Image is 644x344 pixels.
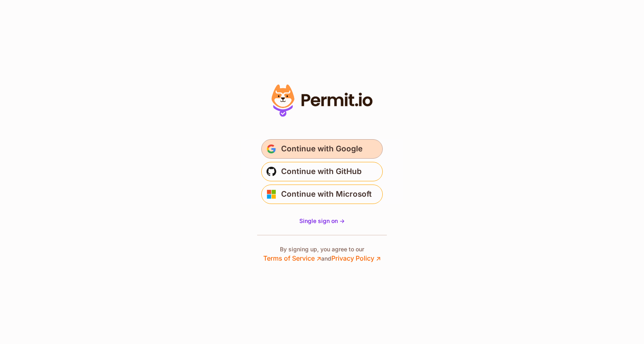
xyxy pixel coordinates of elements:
a: Terms of Service ↗ [263,254,321,262]
span: Continue with Google [281,142,363,155]
a: Single sign on -> [299,217,345,225]
button: Continue with GitHub [261,162,383,181]
button: Continue with Microsoft [261,185,383,204]
span: Single sign on -> [299,217,345,224]
button: Continue with Google [261,139,383,159]
span: Continue with GitHub [281,165,362,178]
span: Continue with Microsoft [281,188,372,201]
p: By signing up, you agree to our and [263,245,381,263]
a: Privacy Policy ↗ [331,254,381,262]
